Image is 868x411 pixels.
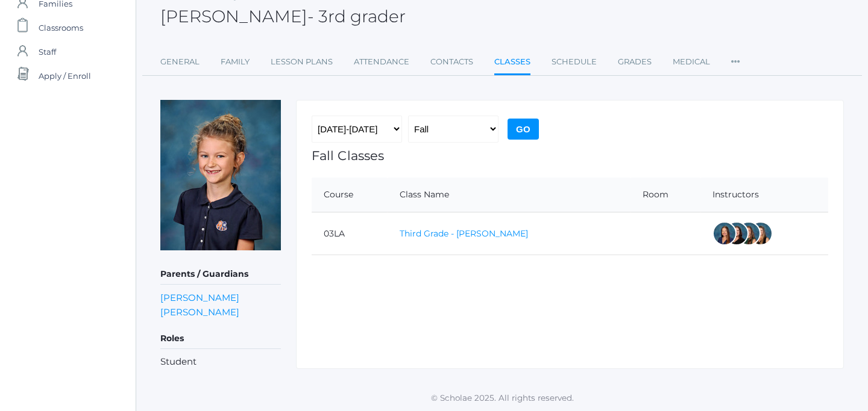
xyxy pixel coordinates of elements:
span: Classrooms [39,16,83,40]
div: Andrea Deutsch [737,221,761,246]
a: Lesson Plans [271,50,333,74]
td: 03LA [312,212,388,255]
a: Classes [494,50,530,76]
li: Student [160,355,281,369]
h5: Parents / Guardians [160,264,281,285]
span: - 3rd grader [307,6,406,26]
th: Room [631,178,700,212]
input: Go [508,119,539,140]
h1: Fall Classes [312,149,828,162]
th: Class Name [388,178,631,212]
a: Third Grade - [PERSON_NAME] [400,228,528,239]
a: Grades [618,50,652,74]
span: Apply / Enroll [39,64,91,88]
p: © Scholae 2025. All rights reserved. [136,392,868,404]
h5: Roles [160,329,281,349]
th: Instructors [700,178,828,212]
a: Contacts [430,50,473,74]
h2: [PERSON_NAME] [160,7,406,26]
div: Katie Watters [725,221,749,246]
img: Idella Long [160,100,281,250]
a: Medical [673,50,710,74]
th: Course [312,178,388,212]
a: Family [221,50,250,74]
a: [PERSON_NAME] [160,292,239,303]
div: Lori Webster [712,221,737,246]
a: Schedule [552,50,597,74]
a: General [160,50,200,74]
span: Staff [39,40,56,64]
a: Attendance [354,50,409,74]
div: Juliana Fowler [749,221,773,246]
a: [PERSON_NAME] [160,306,239,318]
